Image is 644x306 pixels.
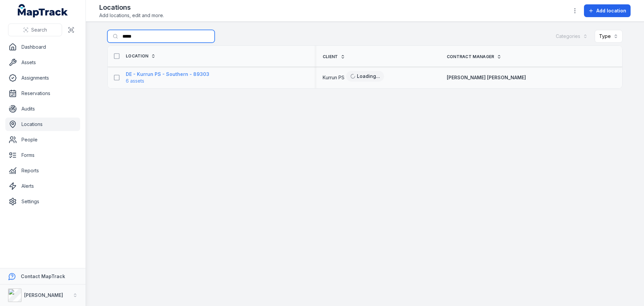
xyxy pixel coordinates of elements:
[126,78,144,84] span: 6 assets
[5,40,80,54] a: Dashboard
[21,273,65,279] strong: Contact MapTrack
[5,164,80,177] a: Reports
[5,102,80,116] a: Audits
[596,7,626,14] span: Add location
[5,87,80,100] a: Reservations
[5,148,80,162] a: Forms
[5,71,80,85] a: Assignments
[99,3,164,12] h2: Locations
[447,54,494,59] span: Contract Manager
[24,292,63,298] strong: [PERSON_NAME]
[447,74,526,81] a: [PERSON_NAME] [PERSON_NAME]
[595,30,623,43] button: Type
[323,54,338,59] span: Client
[126,71,209,78] strong: DE - Kurrun PS - Southern - 89303
[584,4,631,17] button: Add location
[5,133,80,146] a: People
[99,12,164,19] span: Add locations, edit and more.
[126,71,209,84] a: DE - Kurrun PS - Southern - 893036 assets
[323,54,345,59] a: Client
[8,24,62,36] button: Search
[447,54,502,59] a: Contract Manager
[31,27,47,33] span: Search
[5,179,80,193] a: Alerts
[126,53,156,59] a: Location
[18,4,68,17] a: MapTrack
[323,74,344,81] span: Kurrun PS
[5,118,80,131] a: Locations
[126,53,148,59] span: Location
[5,195,80,208] a: Settings
[5,56,80,69] a: Assets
